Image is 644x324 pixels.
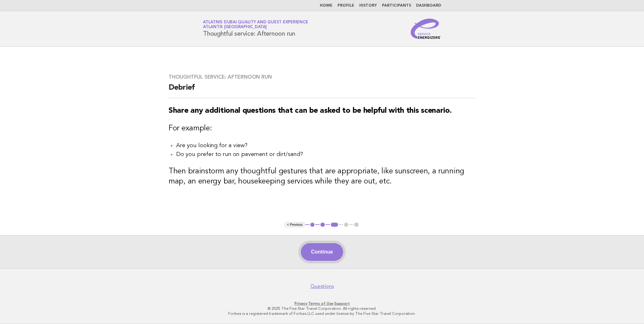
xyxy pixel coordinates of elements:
button: 1 [309,222,316,228]
button: 3 [330,222,339,228]
button: 2 [319,222,326,228]
a: Dashboard [416,4,441,8]
h1: Thoughtful service: Afternoon run [203,21,308,37]
a: History [359,4,377,8]
a: Terms of Use [308,301,333,306]
p: Forbes is a registered trademark of Forbes LLC used under license by The Five Star Travel Corpora... [129,311,515,316]
a: Support [334,301,350,306]
li: Do you prefer to run on pavement or dirt/sand? [176,150,475,159]
strong: Share any additional questions that can be asked to be helpful with this scenario. [169,107,451,115]
a: Participants [382,4,411,8]
button: < Previous [284,222,305,228]
a: Home [320,4,332,8]
button: Continue [301,243,343,261]
span: Atlantis [GEOGRAPHIC_DATA] [203,25,267,29]
img: Service Energizers [411,19,441,39]
h3: Then brainstorm any thoughtful gestures that are appropriate, like sunscreen, a running map, an e... [169,166,475,187]
h3: Thoughtful service: Afternoon run [169,74,475,80]
a: Profile [337,4,354,8]
a: Privacy [295,301,307,306]
p: · · [129,301,515,306]
a: Questions [310,283,334,290]
p: © 2025 The Five Star Travel Corporation. All rights reserved. [129,306,515,311]
h2: Debrief [169,83,475,98]
h3: For example: [169,123,475,134]
li: Are you looking for a view? [176,141,475,150]
a: Atlatnis Dubai Quality and Guest ExperienceAtlantis [GEOGRAPHIC_DATA] [203,20,308,29]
